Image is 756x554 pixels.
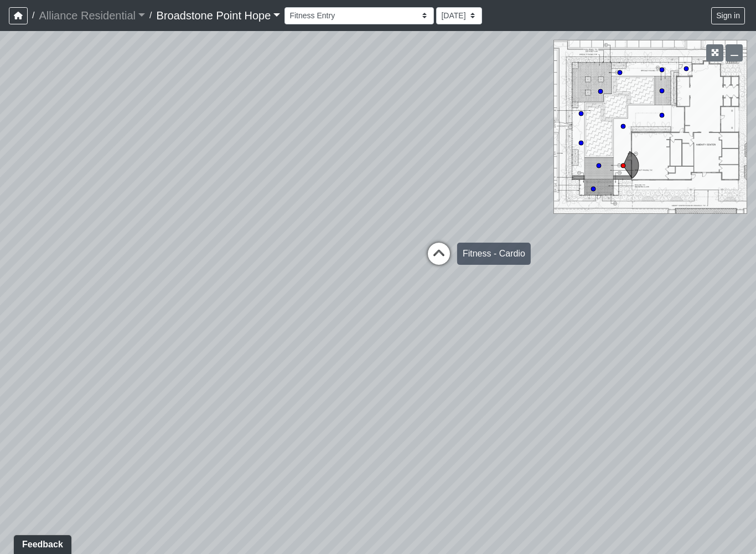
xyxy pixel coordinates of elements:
[711,7,745,24] button: Sign in
[8,532,77,554] iframe: Ybug feedback widget
[145,4,156,27] span: /
[457,243,531,265] div: Fitness - Cardio
[157,4,281,27] a: Broadstone Point Hope
[39,4,145,27] a: Alliance Residential
[28,4,39,27] span: /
